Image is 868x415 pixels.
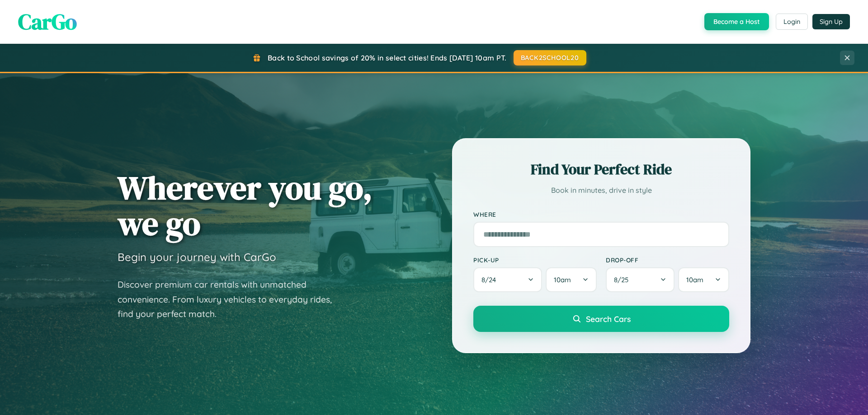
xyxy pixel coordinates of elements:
button: BACK2SCHOOL20 [514,50,586,65]
button: 10am [546,267,597,292]
button: Login [776,14,808,30]
button: 8/25 [606,267,675,292]
span: 8 / 25 [614,275,633,284]
label: Where [473,210,729,218]
h3: Begin your journey with CarGo [118,250,276,264]
span: CarGo [18,7,77,37]
h2: Find Your Perfect Ride [473,159,729,179]
span: Back to School savings of 20% in select cities! Ends [DATE] 10am PT. [268,53,506,62]
label: Drop-off [606,256,729,264]
p: Book in minutes, drive in style [473,184,729,197]
button: 10am [678,267,729,292]
span: Search Cars [586,314,631,324]
button: Sign Up [812,14,850,29]
span: 10am [686,275,703,284]
button: 8/24 [473,267,542,292]
span: 10am [554,275,571,284]
h1: Wherever you go, we go [118,170,373,241]
span: 8 / 24 [481,275,500,284]
p: Discover premium car rentals with unmatched convenience. From luxury vehicles to everyday rides, ... [118,277,344,322]
button: Become a Host [704,13,769,30]
button: Search Cars [473,306,729,332]
label: Pick-up [473,256,597,264]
